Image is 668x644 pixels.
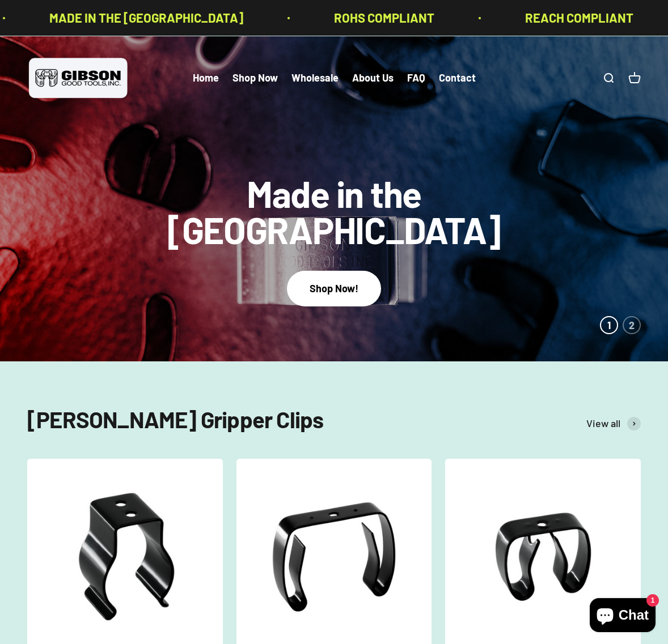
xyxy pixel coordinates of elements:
a: Wholesale [291,72,339,84]
a: About Us [352,72,394,84]
inbox-online-store-chat: Shopify online store chat [586,598,659,635]
span: View all [586,415,620,432]
split-lines: Made in the [GEOGRAPHIC_DATA] [113,208,555,251]
p: MADE IN THE [GEOGRAPHIC_DATA] [49,8,243,28]
a: View all [586,415,641,432]
p: REACH COMPLIANT [525,8,633,28]
button: 2 [623,316,641,334]
a: Home [193,72,219,84]
button: Shop Now! [287,271,381,306]
split-lines: [PERSON_NAME] Gripper Clips [27,406,323,433]
div: Shop Now! [310,280,358,297]
a: Contact [439,72,476,84]
a: FAQ [407,72,425,84]
p: ROHS COMPLIANT [334,8,434,28]
a: Shop Now [232,72,278,84]
button: 1 [600,316,618,334]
